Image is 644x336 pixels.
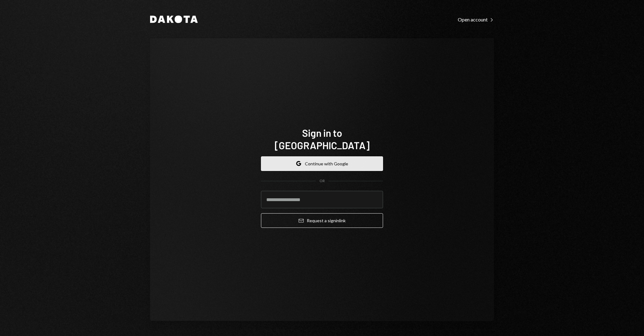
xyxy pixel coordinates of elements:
h1: Sign in to [GEOGRAPHIC_DATA] [261,127,383,151]
button: Continue with Google [261,156,383,171]
div: Open account [458,16,494,23]
div: OR [320,178,325,184]
button: Request a signinlink [261,213,383,228]
a: Open account [458,16,494,23]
